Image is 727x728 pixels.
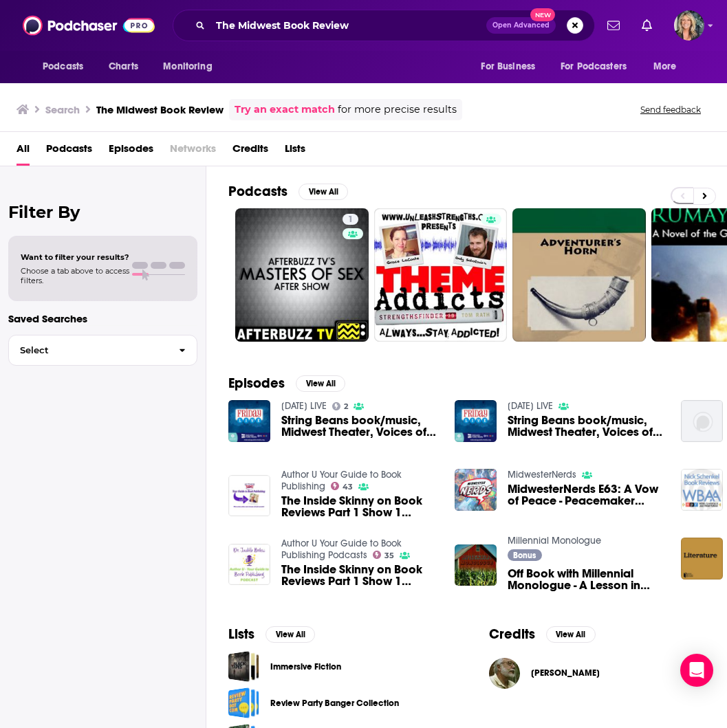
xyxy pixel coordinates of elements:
a: Author U Your Guide to Book Publishing Podcasts [281,538,402,561]
a: 35 [373,551,395,559]
button: open menu [33,54,101,80]
span: for more precise results [338,102,457,118]
span: Choose a tab above to access filters. [21,266,129,285]
button: open menu [153,54,230,80]
h2: Filter By [8,202,197,222]
img: MidwesterNerds E63: A Vow of Peace - Peacemaker Series Review [455,469,497,511]
img: User Profile [674,10,704,41]
a: EpisodesView All [228,375,345,392]
a: Show notifications dropdown [636,14,658,37]
img: Podchaser - Follow, Share and Rate Podcasts [23,12,155,38]
h2: Episodes [228,375,285,392]
a: All [17,137,30,166]
h2: Podcasts [228,183,287,200]
a: The Inside Skinny on Book Reviews Part 1 Show 1 03-10-2022 [281,564,438,587]
span: Want to filter your results? [21,252,129,262]
a: Robert Misik [531,668,600,679]
a: Friday LIVE [281,400,327,412]
button: Send feedback [636,104,705,115]
span: Monitoring [163,57,212,76]
span: Select [9,346,168,355]
span: 43 [343,484,353,490]
span: Networks [170,137,216,166]
span: The Inside Skinny on Book Reviews Part 1 Show 1 [DATE] [281,564,438,587]
input: Search podcasts, credits, & more... [210,14,486,36]
img: The Inside Skinny on Book Reviews Part 1 Show 1 03-10-2022 [228,544,270,586]
div: Open Intercom Messenger [680,654,713,687]
a: The Inside Skinny on Book Reviews Part 1 Show 1 03-10-2022 [281,495,438,518]
span: 35 [384,553,394,559]
span: Logged in as lisa.beech [674,10,704,41]
span: Open Advanced [492,22,550,29]
img: Book Review: Earning The Rockies [681,400,723,442]
a: String Beans book/music, Midwest Theater, Voices of Omaha & more [508,415,664,438]
a: Immersive Fiction [228,651,259,682]
a: Episodes [109,137,153,166]
a: 43 [331,482,354,490]
a: 1 [235,208,369,342]
span: 1 [348,213,353,227]
a: MidwesterNerds E63: A Vow of Peace - Peacemaker Series Review [508,483,664,507]
img: Robert Misik [489,658,520,689]
button: Show profile menu [674,10,704,41]
button: View All [546,626,596,643]
span: Podcasts [43,57,83,76]
a: Try an exact match [235,102,335,118]
img: Erica Trabold, "Five Plots" (Seneca Review Books, 2018) [681,538,723,580]
a: 1 [343,214,358,225]
a: Credits [232,137,268,166]
a: String Beans book/music, Midwest Theater, Voices of Omaha & more [281,415,438,438]
a: Immersive Fiction [270,659,341,674]
span: Bonus [513,551,536,560]
span: The Inside Skinny on Book Reviews Part 1 Show 1 [DATE] [281,495,438,518]
h2: Credits [489,626,535,643]
span: Charts [109,57,138,76]
a: MidwesterNerds [508,469,576,481]
img: String Beans book/music, Midwest Theater, Voices of Omaha & more [455,400,497,442]
span: Review Party Banger Collection [228,687,259,718]
button: Robert MisikRobert Misik [489,651,706,695]
div: Search podcasts, credits, & more... [173,10,595,41]
span: For Podcasters [561,57,627,76]
a: 2 [332,402,349,410]
h3: Search [45,103,80,116]
a: Podcasts [46,137,92,166]
span: 2 [344,404,348,410]
a: Millennial Monologue [508,535,601,547]
a: CreditsView All [489,626,596,643]
a: Review Party Banger Collection [270,696,399,711]
img: Book Review: The Growing Season [681,469,723,511]
button: View All [299,184,348,200]
span: For Business [481,57,535,76]
button: open menu [552,54,647,80]
a: Show notifications dropdown [602,14,625,37]
span: [PERSON_NAME] [531,668,600,679]
a: Author U Your Guide to Book Publishing [281,469,402,492]
button: open menu [471,54,552,80]
a: Off Book with Millennial Monologue - A Lesson in Midwestern Accents [455,544,497,586]
img: The Inside Skinny on Book Reviews Part 1 Show 1 03-10-2022 [228,475,270,517]
img: String Beans book/music, Midwest Theater, Voices of Omaha & more [228,400,270,442]
a: PodcastsView All [228,183,348,200]
a: Charts [100,54,147,80]
h3: The Midwest Book Review [96,103,224,116]
a: ListsView All [228,626,315,643]
a: Lists [285,137,305,166]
